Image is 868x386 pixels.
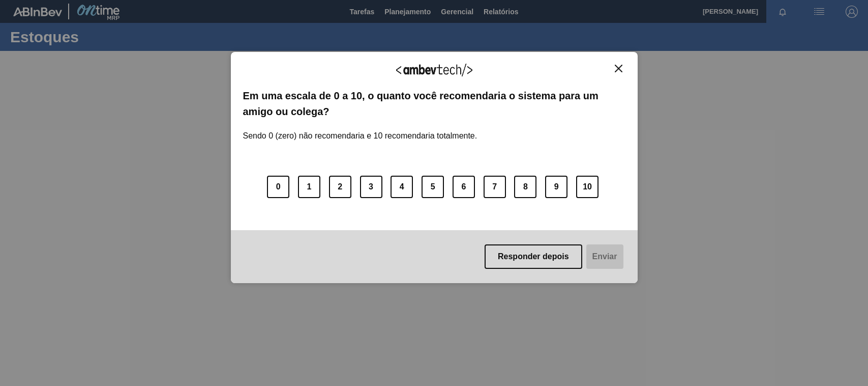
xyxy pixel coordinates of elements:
[453,176,475,198] button: 6
[612,64,625,73] button: Close
[298,176,320,198] button: 1
[485,244,582,269] button: Responder depois
[360,176,382,198] button: 3
[576,176,598,198] button: 10
[615,65,622,72] img: Close
[243,119,477,141] label: Sendo 0 (zero) não recomendaria e 10 recomendaria totalmente.
[545,176,567,198] button: 9
[329,176,351,198] button: 2
[514,176,536,198] button: 8
[267,176,289,198] button: 0
[422,176,444,198] button: 5
[243,88,625,119] label: Em uma escala de 0 a 10, o quanto você recomendaria o sistema para um amigo ou colega?
[484,176,506,198] button: 7
[391,176,413,198] button: 4
[396,64,472,76] img: Logo Ambevtech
